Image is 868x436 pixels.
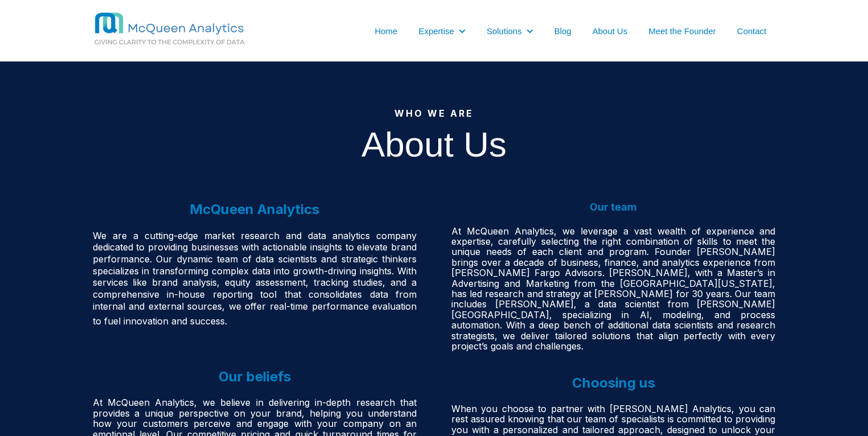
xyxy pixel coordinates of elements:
[375,25,397,37] a: Home
[394,108,474,119] strong: Who We Are
[93,11,292,47] img: MCQ BG 1
[418,25,454,37] a: Expertise
[572,375,655,391] span: Choosing us
[93,230,417,327] span: We are a cutting-edge market research and data analytics company dedicated to providing businesse...
[219,368,291,385] span: Our beliefs
[554,25,571,37] a: Blog
[648,25,715,37] a: Meet the Founder
[320,24,776,37] nav: Desktop navigation
[190,201,319,217] span: McQueen Analytics
[361,125,507,164] span: About Us
[487,25,522,37] a: Solutions
[451,225,776,352] span: At McQueen Analytics, we leverage a vast wealth of experience and expertise, carefully selecting ...
[737,25,767,37] a: Contact
[590,201,637,213] span: Our team
[593,25,628,37] a: About Us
